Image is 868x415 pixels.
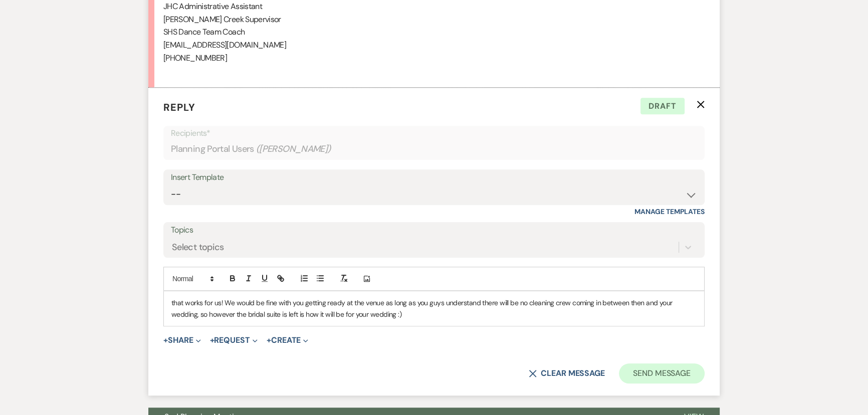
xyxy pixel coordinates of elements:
button: Share [163,336,201,344]
p: Recipients* [171,127,697,140]
span: Reply [163,101,195,114]
span: ( [PERSON_NAME] ) [256,142,331,156]
span: + [163,336,168,344]
button: Create [267,336,308,344]
button: Send Message [619,363,705,383]
button: Request [210,336,258,344]
p: that works for us! We would be fine with you getting ready at the venue as long as you guys under... [171,297,697,320]
span: + [210,336,214,344]
label: Topics [171,223,697,238]
div: Insert Template [171,170,697,185]
button: Clear message [529,369,605,377]
div: Select topics [172,241,224,254]
div: Planning Portal Users [171,139,697,159]
span: Draft [640,98,685,115]
span: + [267,336,271,344]
a: Manage Templates [634,207,705,216]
